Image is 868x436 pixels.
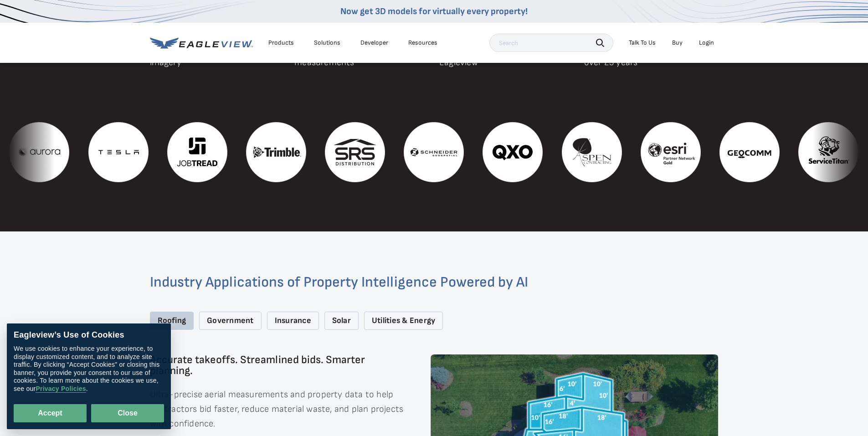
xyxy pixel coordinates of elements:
[14,345,164,393] div: We use cookies to enhance your experience, to display customized content, and to analyze site tra...
[408,39,437,47] div: Resources
[340,6,528,17] a: Now get 3D models for virtually every property!
[672,39,683,47] a: Buy
[268,39,294,47] div: Products
[150,354,405,376] h3: Accurate takeoffs. Streamlined bids. Smarter planning.
[14,330,164,340] div: Eagleview’s Use of Cookies
[267,312,319,330] div: Insurance
[199,312,261,330] div: Government
[150,312,194,330] div: Roofing
[314,39,340,47] div: Solutions
[699,39,714,47] div: Login
[324,312,359,330] div: Solar
[150,387,405,431] p: Ultra-precise aerial measurements and property data to help contractors bid faster, reduce materi...
[150,275,719,290] h2: Industry Applications of Property Intelligence Powered by AI
[14,404,87,422] button: Accept
[91,404,164,422] button: Close
[489,34,613,52] input: Search
[629,39,656,47] div: Talk To Us
[360,39,388,47] a: Developer
[364,312,443,330] div: Utilities & Energy
[36,385,86,393] a: Privacy Policies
